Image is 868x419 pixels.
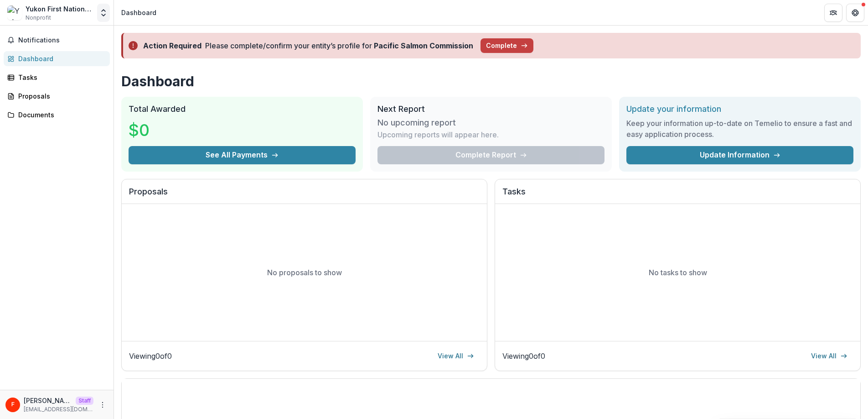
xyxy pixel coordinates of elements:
[4,107,110,122] a: Documents
[806,349,853,363] a: View All
[4,89,110,104] a: Proposals
[377,118,456,128] h3: No upcoming report
[121,8,156,17] div: Dashboard
[11,402,15,408] div: Fanny
[118,6,160,19] nav: breadcrumb
[18,91,103,101] div: Proposals
[18,73,103,82] div: Tasks
[129,118,197,142] h3: $0
[649,267,707,278] p: No tasks to show
[502,187,853,204] h2: Tasks
[824,4,842,22] button: Partners
[4,70,110,85] a: Tasks
[121,73,861,89] h1: Dashboard
[24,405,93,414] p: [EMAIL_ADDRESS][DOMAIN_NAME]
[377,104,604,114] h2: Next Report
[626,104,853,114] h2: Update your information
[129,351,172,361] p: Viewing 0 of 0
[502,351,545,361] p: Viewing 0 of 0
[24,396,72,405] p: [PERSON_NAME]
[97,4,110,22] button: Open entity switcher
[129,187,480,204] h2: Proposals
[626,118,853,140] h3: Keep your information up-to-date on Temelio to ensure a fast and easy application process.
[26,4,93,14] div: Yukon First Nations Salmon Stewardship Alliance
[97,399,108,410] button: More
[432,349,480,363] a: View All
[143,40,201,51] div: Action Required
[846,4,864,22] button: Get Help
[26,14,51,22] span: Nonprofit
[129,104,356,114] h2: Total Awarded
[626,146,853,164] a: Update Information
[267,267,342,278] p: No proposals to show
[374,41,473,50] strong: Pacific Salmon Commission
[4,33,110,47] button: Notifications
[76,397,93,405] p: Staff
[205,40,473,51] div: Please complete/confirm your entity’s profile for
[377,129,499,140] p: Upcoming reports will appear here.
[129,146,356,164] button: See All Payments
[4,51,110,66] a: Dashboard
[18,37,106,44] span: Notifications
[7,5,22,20] img: Yukon First Nations Salmon Stewardship Alliance
[18,110,103,120] div: Documents
[18,54,103,63] div: Dashboard
[480,38,533,53] button: Complete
